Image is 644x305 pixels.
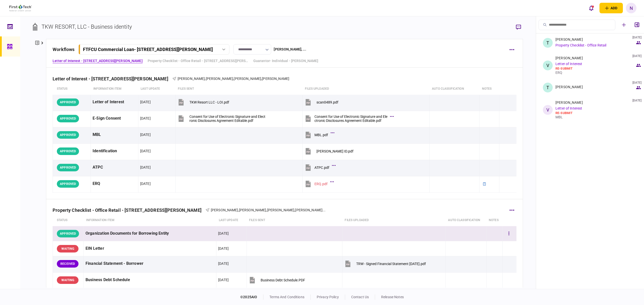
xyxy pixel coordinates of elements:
[233,77,234,81] span: ,
[86,228,214,239] div: Organization Documents for Borrowing Entity
[555,37,583,41] div: [PERSON_NAME]
[543,61,553,70] div: V
[91,83,138,95] th: Information item
[53,46,74,53] div: workflows
[177,113,265,124] button: Consent for Use of Electronic Signature and Electronic Disclosures Agreement Editable.pdf
[84,215,216,226] th: Information item
[86,258,214,269] div: Financial Statement - Borrower
[93,129,136,140] div: MBL
[543,38,553,48] div: T
[261,77,262,81] span: ,
[555,100,583,105] div: [PERSON_NAME]
[429,83,479,95] th: auto classification
[57,245,78,252] div: WAITING
[253,58,318,64] a: Guarantor- Individual - [PERSON_NAME]
[261,278,305,282] div: Business Debt Schedule.PDF
[53,83,91,95] th: status
[304,145,353,157] button: Tom White ID.pdf
[93,145,136,157] div: Identification
[93,96,136,108] div: Letter of Interest
[53,215,84,226] th: status
[632,98,641,103] div: [DATE]
[57,180,79,188] div: APPROVED
[240,294,263,300] div: © 2025 AIO
[267,208,295,212] span: [PERSON_NAME]
[555,111,635,115] div: re-submit
[218,261,229,266] div: [DATE]
[304,113,392,124] button: Consent for Use of Electronic Signature and Electronic Disclosures Agreement Editable.pdf
[93,162,136,173] div: ATPC
[304,129,333,140] button: MBL.pdf
[314,182,328,186] div: ERQ.pdf
[57,164,79,171] div: APPROVED
[216,215,247,226] th: last update
[178,77,205,81] span: [PERSON_NAME]
[211,208,238,212] span: [PERSON_NAME]
[218,246,229,251] div: [DATE]
[314,133,328,137] div: MBL.pdf
[86,243,214,254] div: EIN Letter
[42,23,132,31] div: TKW RESORT, LLC - Business identity
[189,100,229,104] div: TKW Resort LLC - LOI.pdf
[317,295,339,299] a: privacy policy
[344,258,426,269] button: TRW - Signed Financial Statement 3-6-25.pdf
[239,208,266,212] span: [PERSON_NAME]
[555,85,583,89] div: [PERSON_NAME]
[218,231,229,236] div: [DATE]
[304,96,338,108] button: scan0489.pdf
[211,208,326,213] div: Kate White
[586,3,596,13] button: open notifications list
[314,166,329,170] div: ATPC.pdf
[555,43,606,47] a: Property Checklist - Office Retail
[269,295,304,299] a: terms and conditions
[177,96,229,108] button: TKW Resort LLC - LOI.pdf
[294,208,295,212] span: ,
[140,148,151,154] div: [DATE]
[78,44,229,55] button: FTFCU Commercial Loan- [STREET_ADDRESS][PERSON_NAME]
[626,3,636,13] button: N
[57,115,79,122] div: APPROVED
[205,77,206,81] span: ,
[175,83,302,95] th: files sent
[57,98,79,106] div: APPROVED
[57,276,78,284] div: WAITING
[555,71,635,75] div: ERQ
[266,208,267,212] span: ,
[53,208,206,213] div: Property Checklist - Office Retail - [STREET_ADDRESS][PERSON_NAME]
[543,83,553,92] div: T
[140,132,151,137] div: [DATE]
[304,162,334,173] button: ATPC.pdf
[238,208,239,212] span: ,
[262,77,289,81] span: [PERSON_NAME]
[234,77,261,81] span: [PERSON_NAME]
[304,178,333,189] button: ERQ.pdf
[140,116,151,121] div: [DATE]
[249,274,305,286] button: Business Debt Schedule.PDF
[479,83,499,95] th: notes
[247,215,342,226] th: files sent
[148,58,248,64] a: Property Checklist - Office Retail - [STREET_ADDRESS][PERSON_NAME]
[446,215,486,226] th: auto classification
[555,106,582,110] a: Letter of Interest
[93,113,136,124] div: E-Sign Consent
[632,54,641,58] div: [DATE]
[57,230,79,237] div: APPROVED
[83,47,213,52] div: FTFCU Commercial Loan - [STREET_ADDRESS][PERSON_NAME]
[486,215,502,226] th: notes
[555,67,635,71] div: re-submit
[599,3,623,13] button: open adding identity options
[302,83,429,95] th: Files uploaded
[140,99,151,105] div: [DATE]
[316,100,338,104] div: scan0489.pdf
[140,165,151,170] div: [DATE]
[314,115,387,123] div: Consent for Use of Electronic Signature and Electronic Disclosures Agreement Editable.pdf
[86,274,214,286] div: Business Debt Schedule
[342,215,446,226] th: Files uploaded
[140,181,151,186] div: [DATE]
[351,295,369,299] a: contact us
[555,115,635,119] div: MBL
[57,147,79,155] div: APPROVED
[632,35,641,39] div: [DATE]
[632,81,641,85] div: [DATE]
